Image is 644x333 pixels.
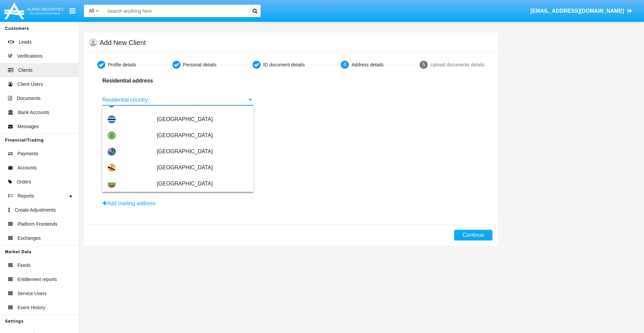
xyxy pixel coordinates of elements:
[343,62,346,67] span: 4
[18,109,49,116] span: Bank Accounts
[84,7,104,14] a: All
[19,39,32,46] span: Leads
[157,144,248,160] span: [GEOGRAPHIC_DATA]
[104,5,247,17] input: Search
[17,150,38,157] span: Payments
[17,276,57,283] span: Entitlement reports
[527,2,636,20] a: [EMAIL_ADDRESS][DOMAIN_NAME]
[422,62,425,67] span: 5
[17,95,41,102] span: Documents
[17,164,37,171] span: Accounts
[17,235,41,242] span: Exchanges
[17,123,39,130] span: Messages
[108,61,136,68] div: Profile details
[100,40,146,45] h5: Add New Client
[17,53,42,60] span: Verifications
[454,230,492,240] button: Continue
[157,176,248,192] span: [GEOGRAPHIC_DATA]
[102,199,156,208] button: Add mailing address
[157,127,248,144] span: [GEOGRAPHIC_DATA]
[352,61,384,68] div: Address details
[17,262,31,269] span: Feeds
[17,81,43,88] span: Client Users
[89,8,94,13] span: All
[17,304,45,311] span: Event History
[17,192,34,200] span: Reports
[157,111,248,127] span: [GEOGRAPHIC_DATA]
[102,77,254,85] p: Residential address
[15,207,56,214] span: Create Adjustments
[157,160,248,176] span: [GEOGRAPHIC_DATA]
[17,221,57,228] span: Platform Frontends
[17,290,47,297] span: Service Users
[18,67,33,74] span: Clients
[530,8,624,14] span: [EMAIL_ADDRESS][DOMAIN_NAME]
[3,1,64,21] img: Logo image
[430,61,484,68] div: Upload documents details
[183,61,217,68] div: Personal details
[263,61,305,68] div: ID document details
[17,178,31,185] span: Orders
